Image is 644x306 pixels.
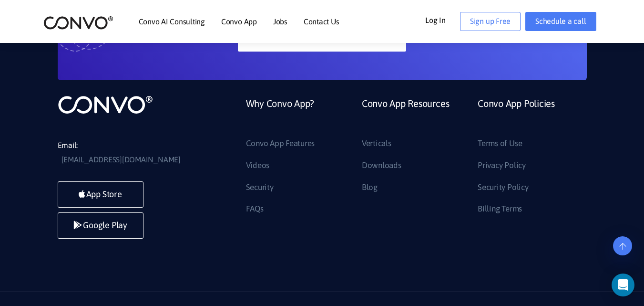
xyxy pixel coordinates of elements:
a: Why Convo App? [246,95,315,136]
a: Sign up Free [460,12,521,31]
li: Email: [58,138,201,167]
a: Security Policy [478,180,528,195]
a: Schedule a call [525,12,596,31]
a: Blog [362,180,378,195]
div: Open Intercom Messenger [612,274,634,296]
a: Jobs [273,18,287,25]
a: Convo AI Consulting [139,18,205,25]
a: Convo App Features [246,136,315,151]
a: Terms of Use [478,136,522,151]
a: FAQs [246,201,264,217]
a: Contact Us [304,18,339,25]
a: Convo App Policies [478,95,555,136]
a: Google Play [58,212,143,239]
a: [EMAIL_ADDRESS][DOMAIN_NAME] [61,153,181,167]
a: App Store [58,181,143,208]
img: logo_2.png [43,15,113,30]
a: Convo App [221,18,257,25]
img: logo_not_found [58,95,153,115]
a: Log In [425,12,460,27]
a: Downloads [362,158,401,173]
a: Videos [246,158,270,173]
a: Convo App Resources [362,95,449,136]
a: Security [246,180,274,195]
div: Footer [239,95,587,223]
a: Privacy Policy [478,158,526,173]
a: Billing Terms [478,201,522,217]
a: Verticals [362,136,391,151]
